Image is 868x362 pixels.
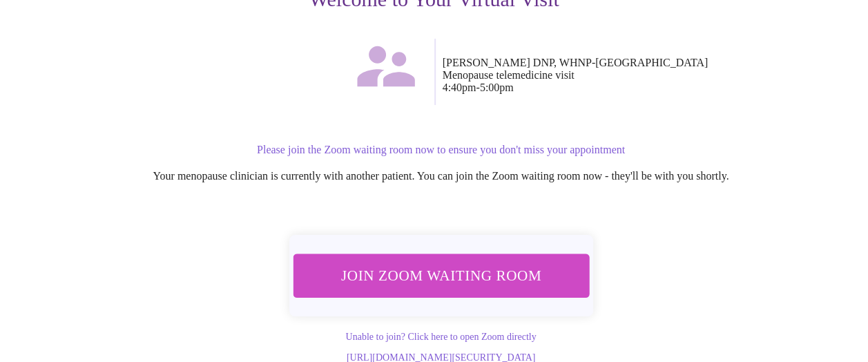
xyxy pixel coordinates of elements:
[345,332,536,342] a: Unable to join? Click here to open Zoom directly
[293,254,589,297] button: Join Zoom Waiting Room
[311,263,570,288] span: Join Zoom Waiting Room
[443,57,847,94] p: [PERSON_NAME] DNP, WHNP-[GEOGRAPHIC_DATA] Menopause telemedicine visit 4:40pm - 5:00pm
[36,144,846,156] p: Please join the Zoom waiting room now to ensure you don't miss your appointment
[36,170,846,182] p: Your menopause clinician is currently with another patient. You can join the Zoom waiting room no...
